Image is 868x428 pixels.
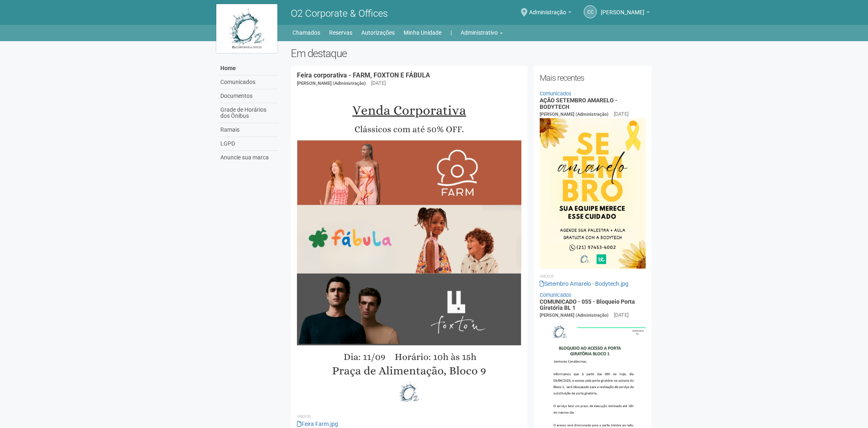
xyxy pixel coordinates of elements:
[218,103,279,123] a: Grade de Horários dos Ônibus
[297,421,338,427] a: Feira Farm.jpg
[529,1,566,15] span: Administração
[529,10,571,17] a: Administração
[292,27,320,38] a: Chamados
[218,75,279,89] a: Comunicados
[218,123,279,137] a: Ramais
[371,79,386,87] div: [DATE]
[584,5,597,18] a: CC
[540,90,571,97] a: Comunicados
[540,280,628,287] a: Setembro Amarelo - Bodytech.jpg
[297,413,521,420] li: Anexos
[540,292,571,298] a: Comunicados
[540,313,609,318] span: [PERSON_NAME] (Administração)
[297,91,521,409] img: Feira%20Farm.jpg
[540,273,646,280] li: Anexos
[291,47,652,60] h2: Em destaque
[218,137,279,151] a: LGPD
[218,151,279,164] a: Anuncie sua marca
[450,27,452,38] a: |
[218,89,279,103] a: Documentos
[601,1,644,15] span: Camila Catarina Lima
[461,27,503,38] a: Administrativo
[540,118,646,269] img: Setembro%20Amarelo%20-%20Bodytech.jpg
[540,298,635,311] a: COMUNICADO - 055 - Bloqueio Porta Giratória BL 1
[614,311,628,319] div: [DATE]
[614,110,628,118] div: [DATE]
[540,72,646,84] h2: Mais recentes
[361,27,395,38] a: Autorizações
[216,4,277,53] img: logo.jpg
[297,81,366,86] span: [PERSON_NAME] (Administração)
[540,112,609,117] span: [PERSON_NAME] (Administração)
[291,8,388,19] span: O2 Corporate & Offices
[404,27,442,38] a: Minha Unidade
[218,62,279,75] a: Home
[297,71,430,79] a: Feira corporativa - FARM, FOXTON E FÁBULA
[601,10,650,17] a: [PERSON_NAME]
[329,27,352,38] a: Reservas
[540,97,617,110] a: AÇÃO SETEMBRO AMARELO - BODYTECH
